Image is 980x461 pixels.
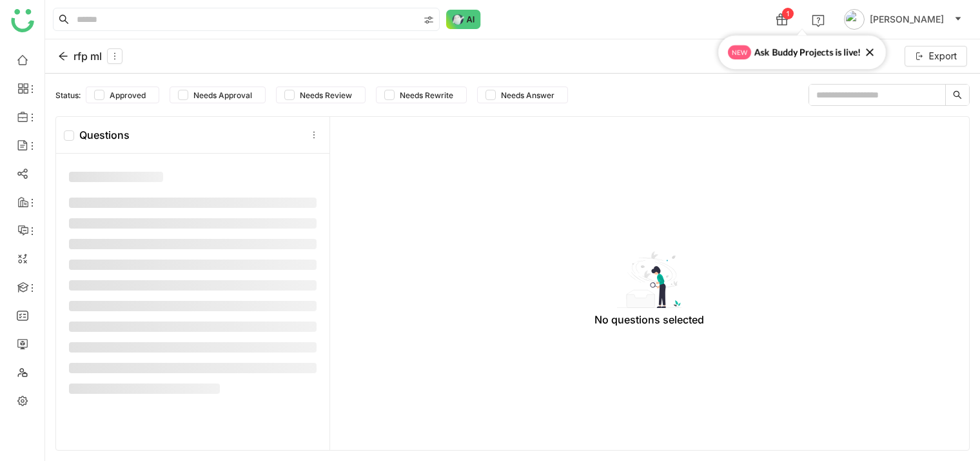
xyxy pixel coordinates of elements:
[395,90,458,100] span: Needs Rewrite
[728,45,751,59] span: new
[929,49,957,63] span: Export
[617,251,681,308] img: nodata.svg
[446,10,481,29] img: ask-buddy-normal.svg
[812,14,825,27] img: help.svg
[844,9,865,30] img: avatar
[55,90,81,100] div: Status:
[188,90,257,100] span: Needs Approval
[11,9,34,32] img: logo
[841,9,965,30] button: [PERSON_NAME]
[424,15,434,25] img: search-type.svg
[104,90,151,100] span: Approved
[338,127,961,450] div: No questions selected
[58,48,122,64] div: rfp ml
[496,90,560,100] span: Needs Answer
[905,46,967,67] button: Export
[64,128,130,141] div: Questions
[754,45,861,59] span: Ask Buddy Projects is live!
[870,12,944,26] span: [PERSON_NAME]
[295,90,357,100] span: Needs Review
[782,8,794,19] div: 1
